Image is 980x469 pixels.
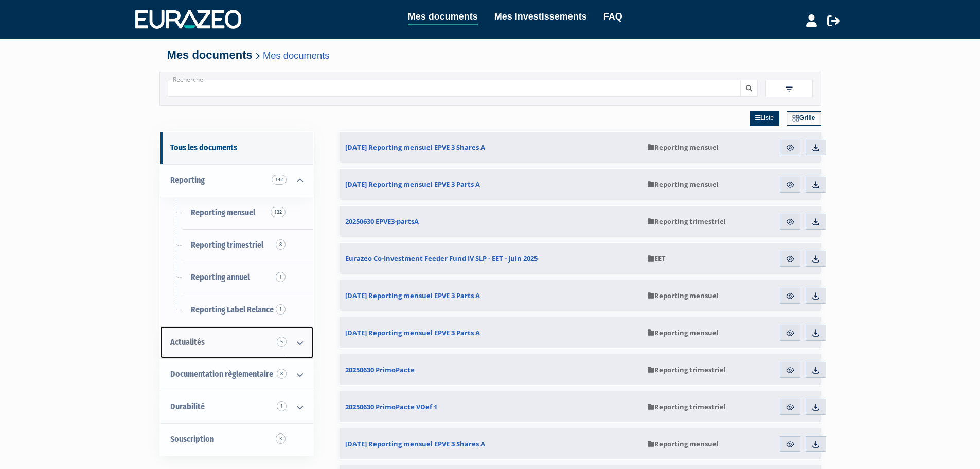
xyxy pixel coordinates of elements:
[785,84,794,94] img: filter.svg
[345,254,538,263] span: Eurazeo Co-Investment Feeder Fund IV SLP - EET - Juin 2025
[345,365,415,374] span: 20250630 PrimoPacte
[811,254,821,264] img: download.svg
[786,291,795,301] img: eye.svg
[811,403,821,412] img: download.svg
[160,391,313,423] a: Durabilité 1
[170,402,205,411] span: Durabilité
[648,180,719,189] span: Reporting mensuel
[191,305,274,315] span: Reporting Label Relance
[811,291,821,301] img: download.svg
[167,49,813,61] h4: Mes documents
[277,401,287,411] span: 1
[276,304,286,315] span: 1
[648,365,726,374] span: Reporting trimestriel
[160,326,313,359] a: Actualités 5
[191,240,263,250] span: Reporting trimestriel
[786,328,795,338] img: eye.svg
[160,358,313,391] a: Documentation règlementaire 8
[340,391,643,422] a: 20250630 PrimoPacte VDef 1
[345,217,419,226] span: 20250630 EPVE3-partsA
[135,10,241,28] img: 1732889491-logotype_eurazeo_blanc_rvb.png
[191,272,250,282] span: Reporting annuel
[277,369,287,379] span: 8
[408,9,478,25] a: Mes documents
[786,366,795,375] img: eye.svg
[276,272,286,282] span: 1
[340,354,643,385] a: 20250630 PrimoPacte
[345,143,485,152] span: [DATE] Reporting mensuel EPVE 3 Shares A
[792,115,799,122] img: grid.svg
[168,80,741,97] input: Recherche
[648,143,719,152] span: Reporting mensuel
[345,291,480,300] span: [DATE] Reporting mensuel EPVE 3 Parts A
[340,280,643,311] a: [DATE] Reporting mensuel EPVE 3 Parts A
[786,180,795,189] img: eye.svg
[786,143,795,152] img: eye.svg
[811,180,821,189] img: download.svg
[340,132,643,163] a: [DATE] Reporting mensuel EPVE 3 Shares A
[648,328,719,337] span: Reporting mensuel
[160,164,313,197] a: Reporting 142
[811,440,821,449] img: download.svg
[648,254,666,263] span: EET
[272,175,287,185] span: 142
[811,328,821,338] img: download.svg
[345,328,480,337] span: [DATE] Reporting mensuel EPVE 3 Parts A
[263,50,329,61] a: Mes documents
[170,369,273,379] span: Documentation règlementaire
[786,403,795,412] img: eye.svg
[786,440,795,449] img: eye.svg
[191,207,255,217] span: Reporting mensuel
[345,180,480,189] span: [DATE] Reporting mensuel EPVE 3 Parts A
[648,217,726,226] span: Reporting trimestriel
[786,254,795,264] img: eye.svg
[494,9,587,24] a: Mes investissements
[276,239,286,250] span: 8
[750,111,779,126] a: Liste
[160,132,313,164] a: Tous les documents
[811,366,821,375] img: download.svg
[160,229,313,262] a: Reporting trimestriel8
[340,317,643,348] a: [DATE] Reporting mensuel EPVE 3 Parts A
[170,175,205,185] span: Reporting
[603,9,622,24] a: FAQ
[276,433,286,444] span: 3
[340,428,643,459] a: [DATE] Reporting mensuel EPVE 3 Shares A
[271,207,286,217] span: 132
[811,143,821,152] img: download.svg
[345,402,437,411] span: 20250630 PrimoPacte VDef 1
[340,206,643,237] a: 20250630 EPVE3-partsA
[648,291,719,300] span: Reporting mensuel
[160,197,313,229] a: Reporting mensuel132
[160,423,313,456] a: Souscription3
[277,337,287,347] span: 5
[648,402,726,411] span: Reporting trimestriel
[811,217,821,227] img: download.svg
[345,439,485,448] span: [DATE] Reporting mensuel EPVE 3 Shares A
[160,262,313,294] a: Reporting annuel1
[170,337,205,347] span: Actualités
[170,434,214,444] span: Souscription
[648,439,719,448] span: Reporting mensuel
[340,169,643,200] a: [DATE] Reporting mensuel EPVE 3 Parts A
[787,111,821,126] a: Grille
[340,243,643,274] a: Eurazeo Co-Investment Feeder Fund IV SLP - EET - Juin 2025
[160,294,313,326] a: Reporting Label Relance1
[786,217,795,227] img: eye.svg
